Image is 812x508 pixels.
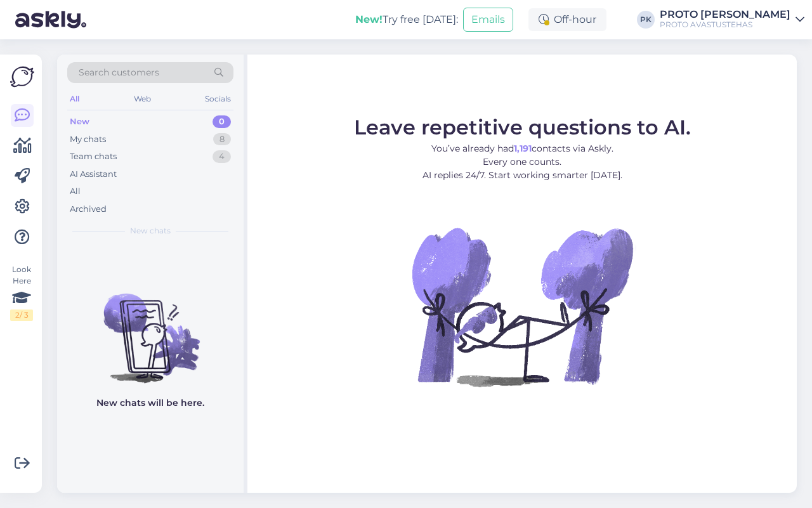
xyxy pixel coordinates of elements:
[408,192,636,420] img: No Chat active
[57,271,244,385] img: No chats
[213,133,231,146] div: 8
[528,8,606,31] div: Off-hour
[202,91,233,107] div: Socials
[10,264,33,321] div: Look Here
[70,115,89,128] div: New
[355,13,383,25] b: New!
[67,91,82,107] div: All
[354,115,691,140] span: Leave repetitive questions to AI.
[660,20,790,30] div: PROTO AVASTUSTEHAS
[79,66,159,79] span: Search customers
[514,143,532,154] b: 1,191
[10,309,33,321] div: 2 / 3
[70,203,107,216] div: Archived
[70,168,117,181] div: AI Assistant
[70,133,106,146] div: My chats
[96,396,204,410] p: New chats will be here.
[213,150,231,163] div: 4
[355,12,458,27] div: Try free [DATE]:
[213,115,231,128] div: 0
[660,10,804,30] a: PROTO [PERSON_NAME]PROTO AVASTUSTEHAS
[637,11,655,29] div: PK
[130,225,171,237] span: New chats
[70,150,117,163] div: Team chats
[131,91,154,107] div: Web
[463,8,513,32] button: Emails
[660,10,790,20] div: PROTO [PERSON_NAME]
[10,65,34,89] img: Askly Logo
[354,142,691,182] p: You’ve already had contacts via Askly. Every one counts. AI replies 24/7. Start working smarter [...
[70,185,81,198] div: All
